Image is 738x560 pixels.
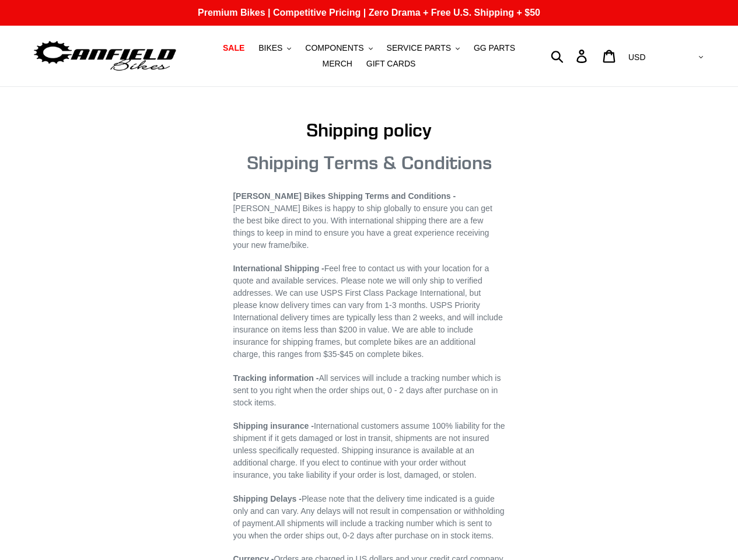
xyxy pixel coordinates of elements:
span: GIFT CARDS [366,59,416,69]
span: MERCH [323,59,352,69]
strong: [PERSON_NAME] Bikes Shipping Terms and Conditions - [233,191,456,201]
button: SERVICE PARTS [381,40,466,56]
strong: Shipping Delays - [233,494,301,503]
p: All shipments will include a tracking number which is sent to you when the order ships out, 0-2 d... [233,493,505,542]
img: Canfield Bikes [32,38,178,75]
span: BIKES [258,43,282,53]
p: [PERSON_NAME] Bikes is happy to ship globally to ensure you can get the best bike direct to you. ... [233,190,505,251]
a: MERCH [317,56,358,72]
button: BIKES [253,40,297,56]
span: COMPONENTS [305,43,363,53]
span: GG PARTS [474,43,515,53]
a: GG PARTS [468,40,521,56]
h1: Shipping Terms & Conditions [233,152,505,174]
strong: International Shipping - [233,264,324,273]
span: SERVICE PARTS [387,43,451,53]
span: SALE [223,43,244,53]
strong: Shipping insurance - [233,421,313,430]
span: International customers assume 100% liability for the shipment if it gets damaged or lost in tran... [233,421,505,480]
span: Feel free to contact us with your location for a quote and available services. Please note we wil... [233,264,502,359]
span: Please note that the delivery time indicated is a guide only and can vary. Any delays will not re... [233,494,504,528]
strong: Tracking information - [233,373,319,383]
a: SALE [217,40,250,56]
h1: Shipping policy [233,119,505,141]
span: All services will include a tracking number which is sent to you right when the order ships out, ... [233,373,501,407]
a: GIFT CARDS [361,56,422,72]
button: COMPONENTS [299,40,378,56]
